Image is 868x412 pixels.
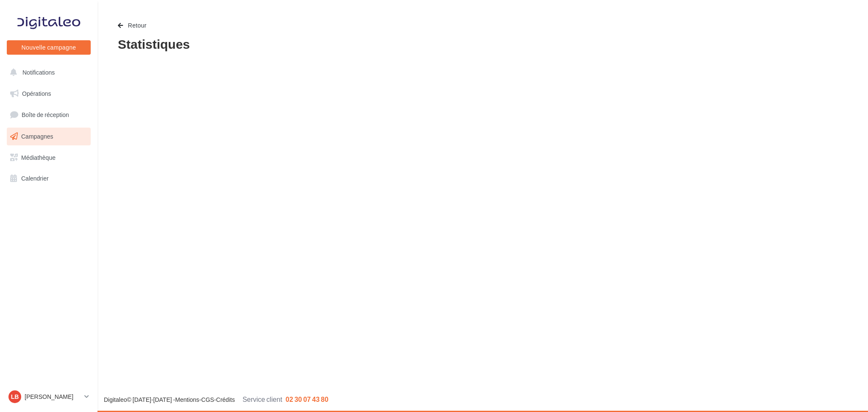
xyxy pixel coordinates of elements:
[22,111,69,118] span: Boîte de réception
[104,396,127,403] a: Digitaleo
[5,128,92,145] a: Campagnes
[286,395,328,403] span: 02 30 07 43 80
[5,170,92,187] a: Calendrier
[118,20,150,31] button: Retour
[7,40,91,55] button: Nouvelle campagne
[175,396,199,403] a: Mentions
[5,64,89,81] button: Notifications
[242,395,282,403] span: Service client
[21,175,49,182] span: Calendrier
[5,85,92,103] a: Opérations
[7,389,91,405] a: LB [PERSON_NAME]
[22,69,55,76] span: Notifications
[11,393,19,401] span: LB
[25,393,81,401] p: [PERSON_NAME]
[5,149,92,167] a: Médiathèque
[104,396,328,403] span: © [DATE]-[DATE] - - -
[128,22,147,29] span: Retour
[21,133,53,140] span: Campagnes
[216,396,235,403] a: Crédits
[21,153,56,161] span: Médiathèque
[118,37,848,50] div: Statistiques
[201,396,214,403] a: CGS
[22,90,51,97] span: Opérations
[5,106,92,124] a: Boîte de réception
